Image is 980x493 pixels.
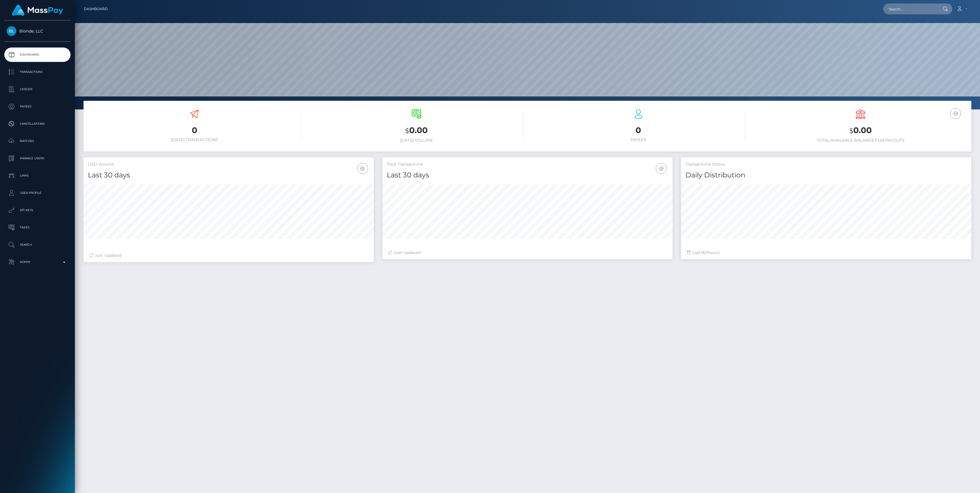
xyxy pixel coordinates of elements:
[7,50,68,59] p: Dashboard
[7,258,68,266] p: Admin
[532,125,745,136] h3: 0
[687,250,966,256] div: Last hours
[4,29,71,34] span: Blonde, LLC
[754,125,967,136] h3: 0.00
[7,223,68,232] p: Taxes
[7,137,68,145] p: Batches
[7,102,68,111] p: Payees
[849,127,853,135] small: $
[685,170,967,180] h4: Daily Distribution
[88,125,301,136] h3: 0
[4,99,71,114] a: Payees
[7,189,68,197] p: User Profile
[4,203,71,217] a: API Keys
[405,127,409,135] small: $
[685,162,967,167] h5: Transactions Status
[4,168,71,183] a: Links
[7,68,68,76] p: Transactions
[7,171,68,180] p: Links
[883,3,937,14] input: Search...
[7,240,68,249] p: Search
[4,255,71,269] a: Admin
[310,125,523,136] h3: 0.00
[7,120,68,128] p: Cancellations
[7,154,68,163] p: Manage Users
[7,85,68,94] p: Ledger
[7,206,68,215] p: API Keys
[84,3,108,15] a: Dashboard
[88,162,369,167] h5: USD Volume
[4,48,71,62] a: Dashboard
[4,82,71,96] a: Ledger
[12,5,63,16] img: MassPay Logo
[4,186,71,200] a: User Profile
[7,26,16,36] img: Blonde, LLC
[4,238,71,252] a: Search
[310,138,523,143] h6: [DATE] Volume
[4,65,71,79] a: Transactions
[4,117,71,131] a: Cancellations
[89,253,368,259] div: Just Updated
[532,137,745,142] h6: Payees
[88,137,301,142] h6: [DATE] Transactions
[4,151,71,166] a: Manage Users
[4,220,71,235] a: Taxes
[388,250,667,256] div: Just Updated
[754,138,967,143] h6: Total Available Balance for Payouts
[88,170,369,180] h4: Last 30 days
[4,134,71,148] a: Batches
[387,170,668,180] h4: Last 30 days
[387,162,668,167] h5: Total Transactions
[701,250,708,255] span: 360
